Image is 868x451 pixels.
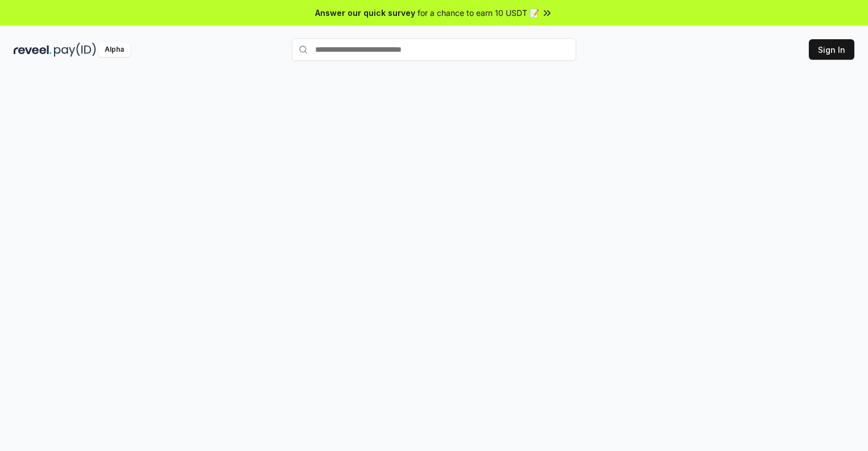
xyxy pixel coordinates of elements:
[98,43,130,57] div: Alpha
[809,39,854,60] button: Sign In
[315,7,415,19] span: Answer our quick survey
[14,43,52,57] img: reveel_dark
[54,43,96,57] img: pay_id
[418,7,539,19] span: for a chance to earn 10 USDT 📝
